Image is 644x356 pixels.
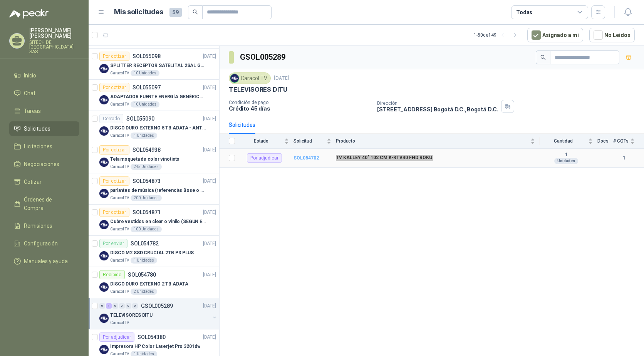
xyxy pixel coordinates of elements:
[203,271,216,279] p: [DATE]
[203,53,216,60] p: [DATE]
[131,241,159,246] p: SOL054782
[89,142,219,173] a: Por cotizarSOL054938[DATE] Company LogoTela moqueta de color vinotintoCaracol TV245 Unidades
[141,303,173,309] p: GSOL005289
[110,312,153,319] p: TELEVISORES DITU
[114,7,163,18] h1: Mis solicitudes
[613,138,629,144] span: # COTs
[89,267,219,298] a: RecibidoSOL054780[DATE] Company LogoDISCO DURO EXTERNO 2 TB ADATACaracol TV2 Unidades
[9,157,79,171] a: Negociaciones
[89,49,219,80] a: Por cotizarSOL055098[DATE] Company LogoSPLITTER RECEPTOR SATELITAL 2SAL GT-SP21Caracol TV10 Unidades
[110,343,200,350] p: Impresora HP Color Laserjet Pro 3201dw
[9,192,79,215] a: Órdenes de Compra
[131,226,162,232] div: 100 Unidades
[336,155,432,161] b: TV KALLEY 40" 102 CM K-RTV40 FHD ROKU
[527,28,583,42] button: Asignado a mi
[336,134,540,149] th: Producto
[203,84,216,91] p: [DATE]
[9,68,79,83] a: Inicio
[293,134,336,149] th: Solicitud
[336,138,529,144] span: Producto
[230,74,239,82] img: Company Logo
[132,147,161,153] p: SOL054938
[24,178,42,186] span: Cotizar
[293,155,319,161] b: SOL054702
[110,320,129,326] p: Caracol TV
[99,145,129,154] div: Por cotizar
[247,153,282,163] div: Por adjudicar
[89,205,219,236] a: Por cotizarSOL054871[DATE] Company LogoCubre vestidos en clear o vinilo (SEGUN ESPECIFICACIONES D...
[110,133,129,139] p: Caracol TV
[89,80,219,111] a: Por cotizarSOL055097[DATE] Company LogoADAPTADOR FUENTE ENERGÍA GENÉRICO 24V 1ACaracol TV10 Unidades
[99,314,109,323] img: Company Logo
[110,164,129,170] p: Caracol TV
[132,85,161,90] p: SOL055097
[24,89,35,97] span: Chat
[99,158,109,167] img: Company Logo
[24,239,58,248] span: Configuración
[126,116,154,121] p: SOL055090
[203,178,216,185] p: [DATE]
[132,210,161,215] p: SOL054871
[99,220,109,229] img: Company Logo
[99,301,218,326] a: 0 1 0 0 0 0 GSOL005289[DATE] Company LogoTELEVISORES DITUCaracol TV
[613,154,635,162] b: 1
[540,55,546,60] span: search
[24,142,52,151] span: Licitaciones
[112,303,118,309] div: 0
[29,28,79,39] p: [PERSON_NAME] [PERSON_NAME]
[24,222,52,230] span: Remisiones
[126,303,131,309] div: 0
[110,226,129,232] p: Caracol TV
[132,303,138,309] div: 0
[99,176,129,186] div: Por cotizar
[9,9,49,18] img: Logo peakr
[203,209,216,216] p: [DATE]
[132,54,161,59] p: SOL055098
[169,8,182,17] span: 59
[99,332,134,342] div: Por adjudicar
[110,280,188,288] p: DISCO DURO EXTERNO 2 TB ADATA
[89,111,219,142] a: CerradoSOL055090[DATE] Company LogoDISCO DURO EXTERNO 5 TB ADATA - ANTIGOLPESCaracol TV1 Unidades
[99,114,123,123] div: Cerrado
[24,107,41,115] span: Tareas
[240,138,283,144] span: Estado
[377,101,498,106] p: Dirección
[99,64,109,73] img: Company Logo
[229,105,371,112] p: Crédito 45 días
[106,303,112,309] div: 1
[131,133,157,139] div: 1 Unidades
[589,28,635,42] button: No Leídos
[99,95,109,104] img: Company Logo
[99,345,109,354] img: Company Logo
[131,257,157,264] div: 1 Unidades
[24,124,50,133] span: Solicitudes
[99,270,125,279] div: Recibido
[119,303,125,309] div: 0
[229,72,271,84] div: Caracol TV
[110,62,206,69] p: SPLITTER RECEPTOR SATELITAL 2SAL GT-SP21
[29,40,79,54] p: SITECH DE [GEOGRAPHIC_DATA] SAS
[99,251,109,260] img: Company Logo
[110,70,129,76] p: Caracol TV
[132,178,161,184] p: SOL054873
[24,160,59,168] span: Negociaciones
[554,158,578,164] div: Unidades
[110,257,129,264] p: Caracol TV
[240,134,293,149] th: Estado
[99,83,129,92] div: Por cotizar
[203,146,216,154] p: [DATE]
[99,126,109,136] img: Company Logo
[110,249,194,257] p: DISCO M2 SSD CRUCIAL 2TB P3 PLUS
[229,100,371,105] p: Condición de pago
[99,282,109,292] img: Company Logo
[9,175,79,189] a: Cotizar
[24,71,36,80] span: Inicio
[24,257,68,265] span: Manuales y ayuda
[540,152,593,158] b: 1
[99,239,127,248] div: Por enviar
[110,218,206,225] p: Cubre vestidos en clear o vinilo (SEGUN ESPECIFICACIONES DEL ADJUNTO)
[203,115,216,123] p: [DATE]
[110,101,129,107] p: Caracol TV
[110,124,206,132] p: DISCO DURO EXTERNO 5 TB ADATA - ANTIGOLPES
[131,195,162,201] div: 200 Unidades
